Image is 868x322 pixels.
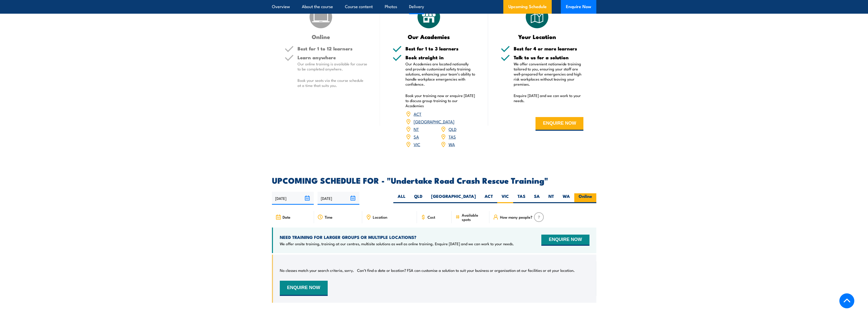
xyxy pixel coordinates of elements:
p: Book your training now or enquire [DATE] to discuss group training to our Academies [405,93,475,108]
span: Available spots [462,213,486,221]
label: ACT [480,193,497,203]
p: We offer onsite training, training at our centres, multisite solutions as well as online training... [280,241,514,246]
label: ALL [393,193,410,203]
a: SA [414,134,419,140]
p: Our online training is available for course to be completed anywhere. [298,61,367,71]
label: Online [574,193,596,203]
label: SA [530,193,544,203]
label: TAS [513,193,530,203]
a: VIC [414,141,420,147]
a: WA [449,141,455,147]
h5: Best for 1 to 12 learners [298,46,367,51]
span: How many people? [500,215,532,219]
a: QLD [449,126,456,132]
span: Time [325,215,333,219]
h3: Your Location [501,34,574,40]
p: Book your seats via the course schedule at a time that suits you. [298,78,367,88]
button: ENQUIRE NOW [535,117,583,131]
h5: Learn anywhere [298,55,367,60]
h5: Best for 1 to 3 learners [405,46,475,51]
h5: Best for 4 or more learners [514,46,584,51]
h3: Online [285,34,357,40]
h4: NEED TRAINING FOR LARGER GROUPS OR MULTIPLE LOCATIONS? [280,234,514,240]
p: We offer convenient nationwide training tailored to you, ensuring your staff are well-prepared fo... [514,61,584,87]
label: VIC [497,193,513,203]
label: QLD [410,193,427,203]
input: From date [272,192,314,205]
h5: Talk to us for a solution [514,55,584,60]
input: To date [318,192,359,205]
a: TAS [449,134,456,140]
p: Our Academies are located nationally and provide customised safety training solutions, enhancing ... [405,61,475,87]
span: Cost [428,215,435,219]
label: WA [558,193,574,203]
h5: Book straight in [405,55,475,60]
button: ENQUIRE NOW [541,235,589,246]
a: [GEOGRAPHIC_DATA] [414,118,454,124]
a: NT [414,126,419,132]
p: No classes match your search criteria, sorry. [280,268,354,273]
h3: Our Academies [393,34,465,40]
p: Can’t find a date or location? FSA can customise a solution to suit your business or organisation... [357,268,575,273]
a: ACT [414,111,421,117]
label: NT [544,193,558,203]
span: Date [283,215,290,219]
span: Location [373,215,387,219]
p: Enquire [DATE] and we can work to your needs. [514,93,584,103]
label: [GEOGRAPHIC_DATA] [427,193,480,203]
button: ENQUIRE NOW [280,281,328,296]
h2: UPCOMING SCHEDULE FOR - "Undertake Road Crash Rescue Training" [272,177,596,184]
